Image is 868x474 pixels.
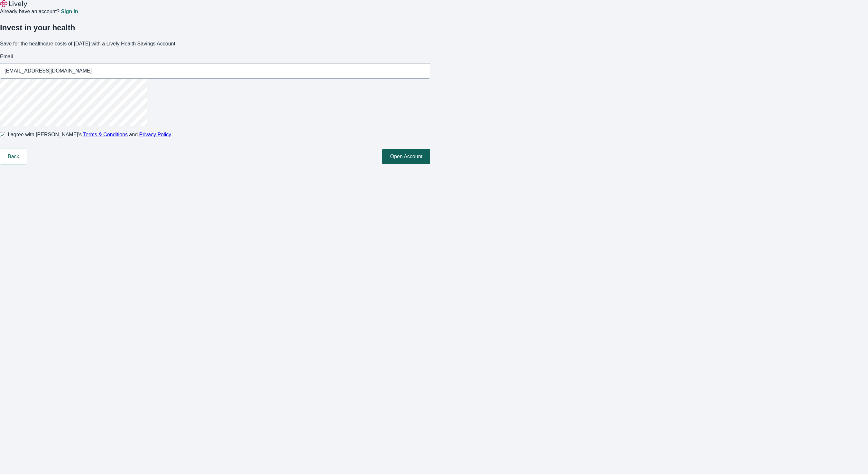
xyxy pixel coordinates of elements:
[61,9,78,14] a: Sign in
[8,131,171,139] span: I agree with [PERSON_NAME]’s and
[382,149,430,164] button: Open Account
[139,132,171,137] a: Privacy Policy
[83,132,128,137] a: Terms & Conditions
